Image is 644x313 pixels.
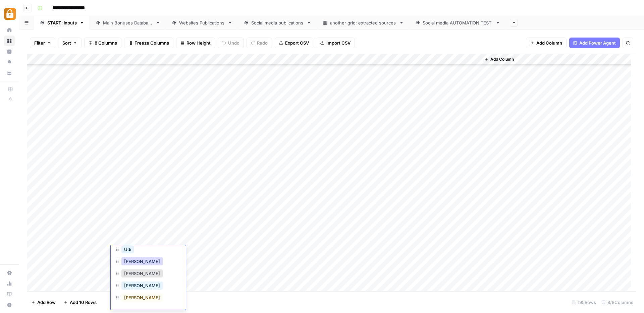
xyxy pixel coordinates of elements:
div: [PERSON_NAME] [115,268,182,280]
button: Workspace: Adzz [4,5,15,22]
a: Insights [4,46,15,57]
span: Export CSV [285,40,309,46]
button: Export CSV [275,38,313,48]
div: another grid: extracted sources [330,19,396,26]
span: Undo [228,40,239,46]
img: Adzz Logo [4,8,16,20]
a: Usage [4,278,15,289]
div: [PERSON_NAME] [115,292,182,304]
a: Your Data [4,68,15,78]
span: Row Height [186,40,211,46]
button: [PERSON_NAME] [121,257,163,265]
a: another grid: extracted sources [317,16,410,29]
button: Add 10 Rows [60,297,101,308]
div: START: inputs [47,19,77,26]
button: Filter [30,38,55,48]
span: Redo [257,40,268,46]
span: Add Column [490,56,514,62]
button: Redo [247,38,272,48]
a: START: inputs [34,16,90,29]
div: Social media publications [251,19,304,26]
button: Udi [121,245,134,253]
button: 8 Columns [84,38,121,48]
div: Websites Publications [179,19,225,26]
div: [PERSON_NAME] [115,280,182,292]
div: [PERSON_NAME] [115,256,182,268]
a: Learning Hub [4,289,15,300]
span: Add Power Agent [579,40,616,46]
span: Sort [62,40,71,46]
span: Add Row [37,299,56,306]
button: [PERSON_NAME] [121,269,163,277]
div: 195 Rows [569,297,599,308]
span: Import CSV [326,40,351,46]
a: Social media AUTOMATION TEST [410,16,506,29]
button: [PERSON_NAME] [121,281,163,290]
a: Opportunities [4,57,15,68]
button: Add Column [482,55,517,64]
button: Add Row [27,297,60,308]
button: Sort [58,38,82,48]
span: Add Column [536,40,562,46]
span: 8 Columns [95,40,117,46]
div: 8/8 Columns [599,297,636,308]
button: Freeze Columns [124,38,173,48]
span: Add 10 Rows [70,299,97,306]
span: Freeze Columns [135,40,169,46]
a: Browse [4,36,15,46]
div: Social media AUTOMATION TEST [423,19,493,26]
button: Help + Support [4,300,15,310]
div: Main Bonuses Database [103,19,153,26]
button: Undo [218,38,244,48]
button: Import CSV [316,38,355,48]
a: Social media publications [238,16,317,29]
a: Settings [4,267,15,278]
span: Filter [34,40,45,46]
a: Main Bonuses Database [90,16,166,29]
div: Udi [115,244,182,256]
a: Home [4,25,15,36]
button: Row Height [176,38,215,48]
a: Websites Publications [166,16,238,29]
button: Add Power Agent [569,38,620,48]
button: Add Column [526,38,567,48]
button: [PERSON_NAME] [121,294,163,302]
